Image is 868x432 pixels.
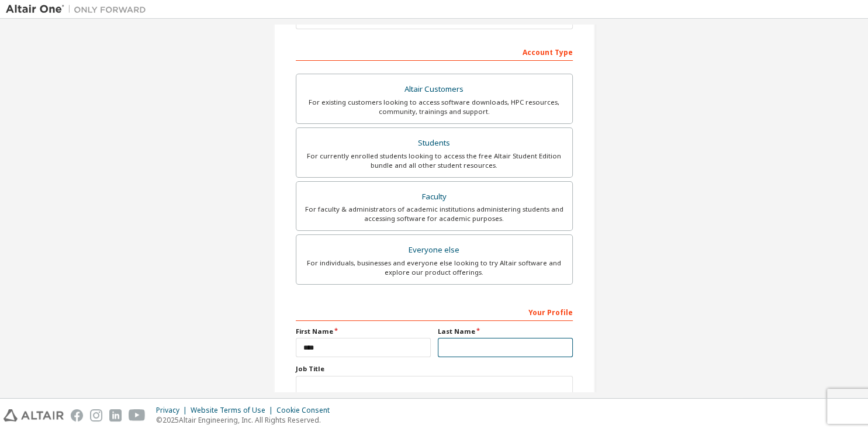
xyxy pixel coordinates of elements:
[303,81,565,98] div: Altair Customers
[303,189,565,205] div: Faculty
[156,415,337,425] p: © 2025 Altair Engineering, Inc. All Rights Reserved.
[129,409,146,421] img: youtube.svg
[109,409,122,421] img: linkedin.svg
[71,409,83,421] img: facebook.svg
[303,205,565,223] div: For faculty & administrators of academic institutions administering students and accessing softwa...
[296,302,573,321] div: Your Profile
[276,406,337,415] div: Cookie Consent
[438,327,573,336] label: Last Name
[303,258,565,277] div: For individuals, businesses and everyone else looking to try Altair software and explore our prod...
[6,4,152,15] img: Altair One
[303,151,565,170] div: For currently enrolled students looking to access the free Altair Student Edition bundle and all ...
[303,242,565,258] div: Everyone else
[156,406,191,415] div: Privacy
[303,135,565,151] div: Students
[296,42,573,61] div: Account Type
[90,409,102,421] img: instagram.svg
[296,364,573,374] label: Job Title
[296,327,431,336] label: First Name
[303,98,565,116] div: For existing customers looking to access software downloads, HPC resources, community, trainings ...
[191,406,276,415] div: Website Terms of Use
[4,409,64,421] img: altair_logo.svg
